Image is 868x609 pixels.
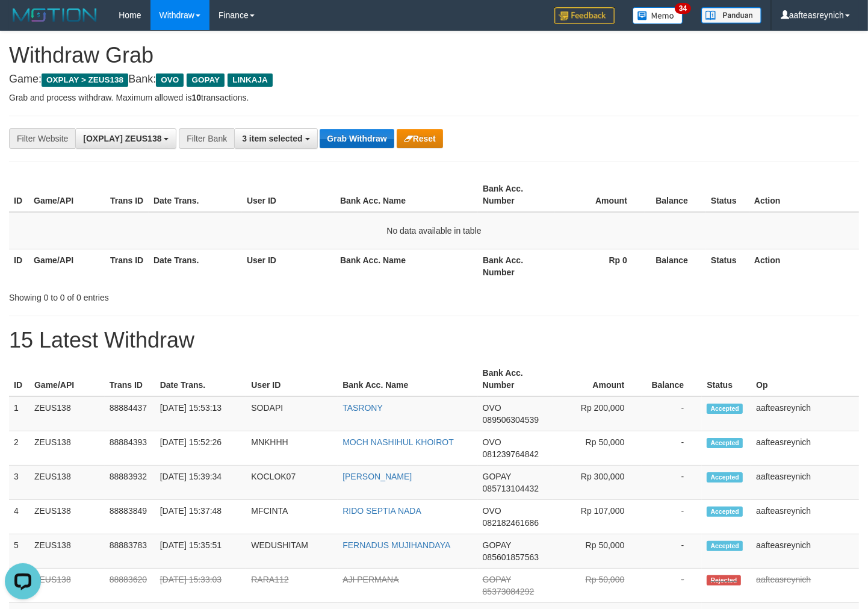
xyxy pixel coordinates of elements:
td: ZEUS138 [29,431,105,466]
td: [DATE] 15:52:26 [155,431,247,466]
th: Balance [645,249,706,283]
a: MOCH NASHIHUL KHOIROT [343,437,454,447]
button: Open LiveChat chat widget [5,5,41,41]
td: ZEUS138 [29,500,105,534]
span: Rejected [707,575,740,586]
td: MNKHHH [246,431,338,466]
a: RIDO SEPTIA NADA [343,506,421,516]
td: aafteasreynich [751,431,859,466]
td: - [642,534,702,569]
td: ZEUS138 [29,396,105,431]
th: Action [749,178,859,212]
td: - [642,466,702,500]
td: - [642,396,702,431]
th: Balance [645,178,706,212]
th: Trans ID [105,178,149,212]
th: ID [9,249,29,283]
td: [DATE] 15:39:34 [155,466,247,500]
th: Status [702,362,751,396]
th: Balance [642,362,702,396]
th: Rp 0 [554,249,645,283]
button: Grab Withdraw [320,129,394,148]
th: Status [706,249,749,283]
td: WEDUSHITAM [246,534,338,569]
h1: Withdraw Grab [9,43,859,67]
span: GOPAY [483,472,511,481]
span: 3 item selected [242,134,302,143]
th: Date Trans. [149,249,242,283]
td: aafteasreynich [751,500,859,534]
td: [DATE] 15:33:03 [155,569,247,603]
td: 3 [9,466,29,500]
th: Game/API [29,178,105,212]
th: Game/API [29,362,105,396]
td: - [642,431,702,466]
span: Accepted [707,472,743,483]
div: Showing 0 to 0 of 0 entries [9,287,353,304]
th: ID [9,178,29,212]
th: Trans ID [105,249,149,283]
td: 4 [9,500,29,534]
a: FERNADUS MUJIHANDAYA [343,540,450,550]
div: Filter Bank [179,128,234,149]
th: User ID [242,249,335,283]
span: Copy 85373084292 to clipboard [483,587,535,596]
td: 2 [9,431,29,466]
span: Accepted [707,438,743,448]
td: ZEUS138 [29,534,105,569]
td: 88884437 [105,396,155,431]
img: Feedback.jpg [554,7,615,24]
td: - [642,500,702,534]
div: Filter Website [9,128,75,149]
h1: 15 Latest Withdraw [9,328,859,352]
span: GOPAY [483,575,511,584]
td: No data available in table [9,212,859,249]
button: Reset [397,129,443,148]
td: Rp 50,000 [553,431,643,466]
span: Copy 085601857563 to clipboard [483,552,539,562]
td: 88884393 [105,431,155,466]
span: LINKAJA [228,73,273,87]
span: Copy 085713104432 to clipboard [483,484,539,493]
td: Rp 200,000 [553,396,643,431]
td: 88883932 [105,466,155,500]
th: User ID [246,362,338,396]
th: Bank Acc. Name [335,178,478,212]
p: Grab and process withdraw. Maximum allowed is transactions. [9,92,859,104]
span: [OXPLAY] ZEUS138 [83,134,161,143]
span: 34 [675,3,691,14]
span: OVO [156,73,184,87]
th: Bank Acc. Name [335,249,478,283]
a: [PERSON_NAME] [343,472,412,481]
td: ZEUS138 [29,466,105,500]
td: SODAPI [246,396,338,431]
td: 1 [9,396,29,431]
strong: 10 [191,93,201,102]
button: [OXPLAY] ZEUS138 [75,128,176,149]
th: Bank Acc. Number [478,249,554,283]
th: Game/API [29,249,105,283]
th: Trans ID [105,362,155,396]
th: Bank Acc. Name [338,362,477,396]
th: User ID [242,178,335,212]
td: 88883620 [105,569,155,603]
td: Rp 50,000 [553,569,643,603]
img: Button%20Memo.svg [633,7,683,24]
span: OVO [483,506,501,516]
span: OVO [483,437,501,447]
th: Date Trans. [149,178,242,212]
th: Date Trans. [155,362,247,396]
span: Copy 081239764842 to clipboard [483,449,539,459]
td: Rp 107,000 [553,500,643,534]
a: AJI PERMANA [343,575,398,584]
th: Action [749,249,859,283]
td: aafteasreynich [751,466,859,500]
img: panduan.png [701,7,761,23]
span: Accepted [707,507,743,517]
span: Copy 089506304539 to clipboard [483,415,539,425]
th: Bank Acc. Number [478,362,553,396]
span: Accepted [707,404,743,414]
td: aafteasreynich [751,569,859,603]
span: Copy 082182461686 to clipboard [483,518,539,528]
span: Accepted [707,541,743,551]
